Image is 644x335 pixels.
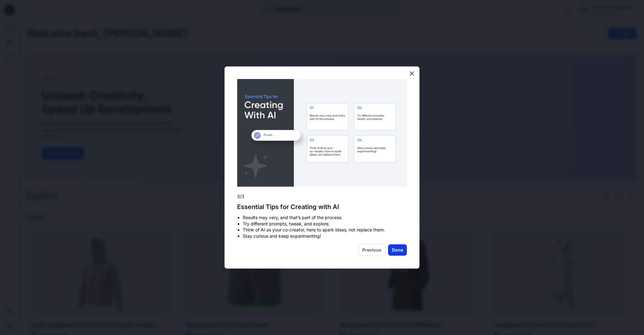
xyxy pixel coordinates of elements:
button: Previous [358,244,386,256]
li: Try different prompts, tweak, and explore. [243,221,407,227]
li: Stay curious and keep experimenting! [243,233,407,239]
button: Close [409,68,415,78]
button: Done [388,244,407,256]
li: Think of AI as your co-creator, here to spark ideas, not replace them. [243,227,407,233]
li: Results may vary, and that’s part of the process. [243,214,407,221]
h2: Essential Tips for Creating with AI [237,203,407,211]
p: 3/3 [237,193,407,200]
